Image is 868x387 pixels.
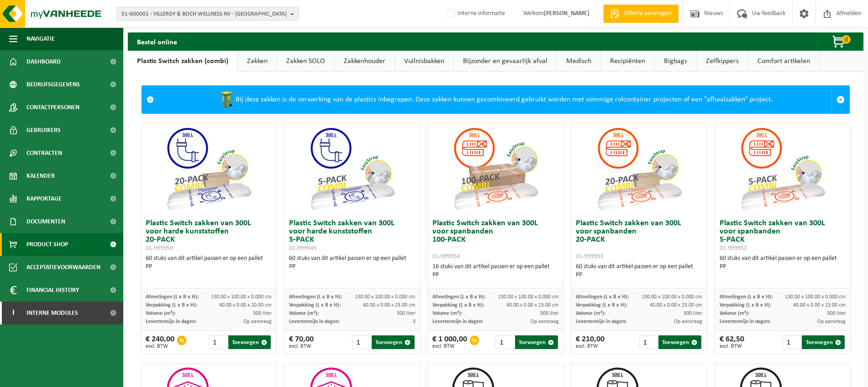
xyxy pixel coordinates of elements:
span: Levertermijn in dagen: [576,319,626,324]
h2: Bestel online [128,32,186,50]
span: 60.00 x 0.00 x 23.00 cm [363,302,416,308]
span: 40.00 x 0.00 x 23.00 cm [650,302,702,308]
div: € 210,00 [576,335,605,349]
span: 01-999950 [146,245,173,252]
button: Toevoegen [372,335,415,349]
a: Recipiënten [601,51,654,72]
span: 01-999949 [289,245,316,252]
a: Bijzonder en gevaarlijk afval [454,51,557,72]
span: Volume (m³): [720,311,749,316]
span: 01-999952 [720,245,747,252]
div: PP [720,263,846,271]
span: Contactpersonen [26,96,79,119]
span: 01-999953 [576,253,603,260]
span: Product Shop [26,233,68,256]
a: Zakkenhouder [335,51,395,72]
img: 01-999952 [737,123,828,215]
div: 16 stuks van dit artikel passen er op een pallet [432,263,558,279]
span: Levertermijn in dagen: [432,319,483,324]
div: € 62,50 [720,335,744,349]
span: Levertermijn in dagen: [146,319,196,324]
span: Volume (m³): [576,311,605,316]
span: Volume (m³): [289,311,319,316]
button: Toevoegen [802,335,845,349]
div: PP [146,263,272,271]
img: 01-999954 [450,123,541,215]
a: Zakken [238,51,277,72]
span: Rapportage [26,187,62,210]
button: 01-000001 - VILLEROY & BOCH WELLNESS NV - [GEOGRAPHIC_DATA] [116,7,299,21]
input: 1 [352,335,371,349]
span: Op aanvraag [817,319,846,324]
div: PP [289,263,415,271]
span: 130.00 x 100.00 x 0.000 cm [642,294,702,300]
span: Bedrijfsgegevens [26,73,80,96]
span: 300 liter [253,311,272,316]
button: 0 [817,32,863,51]
div: 60 stuks van dit artikel passen er op een pallet [289,254,415,271]
strong: [PERSON_NAME] [544,10,589,17]
button: Toevoegen [658,335,701,349]
span: Afmetingen (L x B x H): [289,294,342,300]
h3: Plastic Switch zakken van 300L voor harde kunststoffen 5-PACK [289,219,415,252]
span: Volume (m³): [146,311,175,316]
div: 60 stuks van dit artikel passen er op een pallet [146,254,272,271]
a: Offerte aanvragen [603,5,679,23]
span: 40.00 x 0.00 x 23.00 cm [506,302,559,308]
span: Afmetingen (L x B x H): [432,294,485,300]
span: 300 liter [397,311,416,316]
span: Contracten [26,142,62,164]
span: Gebruikers [26,119,61,142]
div: 60 stuks van dit artikel passen er op een pallet [720,254,846,271]
h3: Plastic Switch zakken van 300L voor spanbanden 20-PACK [576,219,702,260]
span: Levertermijn in dagen: [720,319,770,324]
h3: Plastic Switch zakken van 300L voor spanbanden 5-PACK [720,219,846,252]
img: 01-999949 [306,123,398,215]
span: 40.00 x 0.00 x 23.00 cm [793,302,846,308]
a: Zakken SOLO [277,51,334,72]
span: Op aanvraag [674,319,702,324]
div: Bij deze zakken is de verwerking van de plastics inbegrepen. Deze zakken kunnen gecombineerd gebr... [158,86,831,113]
span: 3 [413,319,416,324]
span: Op aanvraag [531,319,559,324]
span: Verpakking (L x B x H): [576,302,627,308]
span: Verpakking (L x B x H): [289,302,341,308]
a: Bigbags [655,51,696,72]
label: Interne informatie [445,7,505,21]
span: excl. BTW [146,344,174,349]
span: Documenten [26,210,65,233]
img: 01-999953 [594,123,685,215]
span: Afmetingen (L x B x H): [576,294,629,300]
span: excl. BTW [432,344,467,349]
span: 130.00 x 100.00 x 0.000 cm [785,294,846,300]
div: € 70,00 [289,335,314,349]
span: Afmetingen (L x B x H): [720,294,773,300]
img: WB-0240-HPE-GN-50.png [217,90,236,109]
div: 60 stuks van dit artikel passen er op een pallet [576,263,702,279]
a: Comfort artikelen [748,51,819,72]
span: Offerte aanvragen [622,9,674,18]
span: Kalender [26,164,55,187]
span: Verpakking (L x B x H): [720,302,771,308]
input: 1 [495,335,514,349]
img: 01-999950 [163,123,254,215]
span: Verpakking (L x B x H): [146,302,197,308]
a: Zelfkippers [697,51,748,72]
span: 130.00 x 100.00 x 0.000 cm [211,294,272,300]
span: 300 liter [827,311,846,316]
span: Financial History [26,279,79,302]
span: Verpakking (L x B x H): [432,302,484,308]
span: 01-000001 - VILLEROY & BOCH WELLNESS NV - [GEOGRAPHIC_DATA] [121,7,287,21]
div: € 1 000,00 [432,335,467,349]
span: Volume (m³): [432,311,462,316]
h3: Plastic Switch zakken van 300L voor spanbanden 100-PACK [432,219,558,260]
div: PP [576,271,702,279]
span: 0 [842,35,851,44]
span: 40.00 x 0.00 x 20.00 cm [219,302,272,308]
span: Levertermijn in dagen: [289,319,340,324]
div: PP [432,271,558,279]
input: 1 [639,335,658,349]
span: excl. BTW [576,344,605,349]
span: 01-999954 [432,253,460,260]
span: Dashboard [26,50,61,73]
